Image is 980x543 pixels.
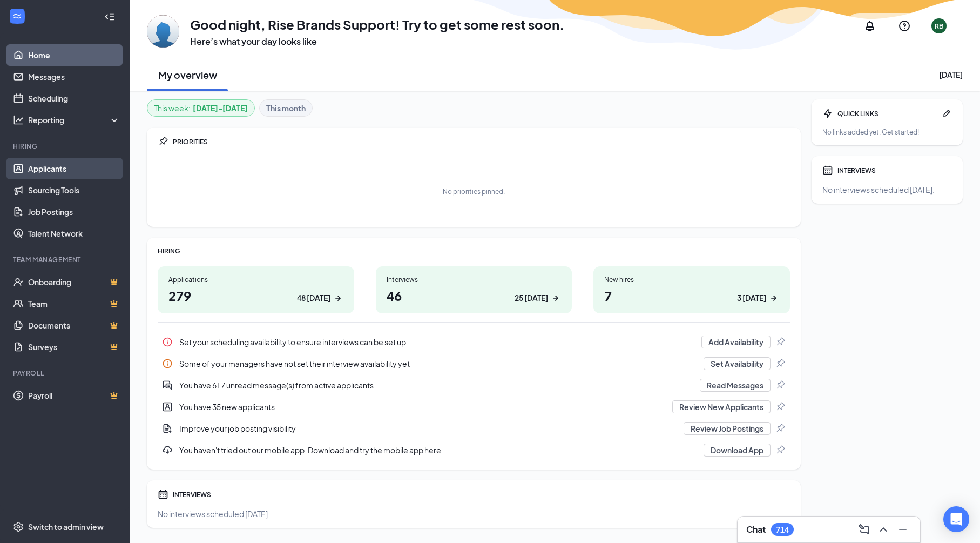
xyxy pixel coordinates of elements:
[775,337,786,347] svg: Pin
[776,525,789,534] div: 714
[28,385,120,406] a: PayrollCrown
[737,292,766,304] div: 3 [DATE]
[837,166,952,175] div: INTERVIEWS
[162,445,173,455] svg: Download
[775,445,786,455] svg: Pin
[12,11,23,22] svg: WorkstreamLogo
[158,246,790,256] div: HIRING
[875,521,892,538] button: ChevronUp
[822,128,952,137] div: No links added yet. Get started!
[775,380,786,391] svg: Pin
[704,357,771,370] button: Set Availability
[701,336,771,348] button: Add Availability
[158,418,790,439] a: DocumentAddImprove your job posting visibilityReview Job PostingsPin
[179,445,697,455] div: You haven't tried out our mobile app. Download and try the mobile app here...
[515,292,548,304] div: 25 [DATE]
[158,396,790,418] a: UserEntityYou have 35 new applicantsReview New ApplicantsPin
[28,115,121,125] div: Reporting
[266,102,306,114] b: This month
[162,380,173,391] svg: DoubleChatActive
[593,266,790,313] a: New hires73 [DATE]ArrowRight
[822,184,952,195] div: No interviews scheduled [DATE].
[158,353,790,374] div: Some of your managers have not set their interview availability yet
[443,187,505,196] div: No priorities pinned.
[179,380,693,391] div: You have 617 unread message(s) from active applicants
[158,374,790,396] div: You have 617 unread message(s) from active applicants
[684,422,771,435] button: Review Job Postings
[822,108,833,119] svg: Bolt
[387,275,562,284] div: Interviews
[28,314,120,336] a: DocumentsCrown
[13,142,118,151] div: Hiring
[28,223,120,244] a: Talent Network
[297,292,330,304] div: 48 [DATE]
[154,102,248,114] div: This week :
[768,293,779,304] svg: ArrowRight
[28,336,120,358] a: SurveysCrown
[190,36,564,48] h3: Here’s what your day looks like
[604,286,779,305] h1: 7
[158,331,790,353] div: Set your scheduling availability to ensure interviews can be set up
[376,266,572,313] a: Interviews4625 [DATE]ArrowRight
[147,15,179,48] img: Rise Brands Support
[28,521,104,532] div: Switch to admin view
[173,490,790,499] div: INTERVIEWS
[168,286,343,305] h1: 279
[158,439,790,461] a: DownloadYou haven't tried out our mobile app. Download and try the mobile app here...Download AppPin
[162,401,173,412] svg: UserEntity
[863,19,876,32] svg: Notifications
[822,165,833,176] svg: Calendar
[158,396,790,418] div: You have 35 new applicants
[173,137,790,146] div: PRIORITIES
[158,374,790,396] a: DoubleChatActiveYou have 617 unread message(s) from active applicantsRead MessagesPin
[775,401,786,412] svg: Pin
[190,15,564,33] h1: Good night, Rise Brands Support! Try to get some rest soon.
[604,275,779,284] div: New hires
[700,379,771,392] button: Read Messages
[158,418,790,439] div: Improve your job posting visibility
[877,523,890,536] svg: ChevronUp
[746,524,766,535] h3: Chat
[158,353,790,374] a: InfoSome of your managers have not set their interview availability yetSet AvailabilityPin
[158,489,168,500] svg: Calendar
[28,179,120,201] a: Sourcing Tools
[28,88,120,109] a: Scheduling
[857,523,870,536] svg: ComposeMessage
[333,293,343,304] svg: ArrowRight
[855,521,873,538] button: ComposeMessage
[158,439,790,461] div: You haven't tried out our mobile app. Download and try the mobile app here...
[935,22,943,31] div: RB
[28,158,120,179] a: Applicants
[28,293,120,314] a: TeamCrown
[672,400,771,413] button: Review New Applicants
[704,444,771,457] button: Download App
[28,271,120,293] a: OnboardingCrown
[28,66,120,88] a: Messages
[158,266,354,313] a: Applications27948 [DATE]ArrowRight
[193,102,248,114] b: [DATE] - [DATE]
[896,523,909,536] svg: Minimize
[550,293,561,304] svg: ArrowRight
[104,11,115,22] svg: Collapse
[158,331,790,353] a: InfoSet your scheduling availability to ensure interviews can be set upAdd AvailabilityPin
[179,337,695,347] div: Set your scheduling availability to ensure interviews can be set up
[13,521,24,532] svg: Settings
[894,521,911,538] button: Minimize
[162,423,173,434] svg: DocumentAdd
[162,358,173,369] svg: Info
[387,286,562,305] h1: 46
[13,368,118,378] div: Payroll
[179,358,697,369] div: Some of your managers have not set their interview availability yet
[898,19,911,32] svg: QuestionInfo
[837,109,937,118] div: QUICK LINKS
[775,358,786,369] svg: Pin
[158,136,168,147] svg: Pin
[775,423,786,434] svg: Pin
[162,337,173,347] svg: Info
[28,44,120,66] a: Home
[13,255,118,264] div: Team Management
[939,69,963,80] div: [DATE]
[179,401,666,412] div: You have 35 new applicants
[28,201,120,223] a: Job Postings
[941,108,952,119] svg: Pen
